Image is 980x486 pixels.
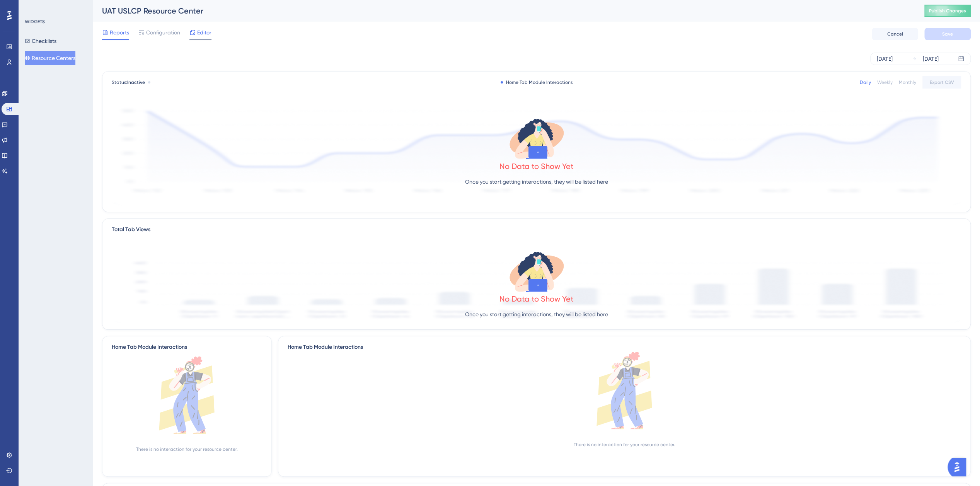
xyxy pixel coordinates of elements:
div: Weekly [877,79,893,85]
div: Home Tab Module Interactions [501,79,573,85]
div: WIDGETS [25,19,45,25]
span: Publish Changes [929,8,966,14]
button: Save [924,28,971,40]
div: [DATE] [923,54,939,63]
span: Status: [112,79,145,85]
span: Inactive [127,80,145,85]
span: Configuration [146,28,180,37]
div: Home Tab Module Interactions [112,343,187,352]
div: Monthly [899,79,916,85]
span: Save [942,31,953,37]
div: Daily [860,79,871,85]
div: Total Tab Views [112,225,150,234]
div: There is no interaction for your resource center. [574,442,675,448]
span: Cancel [887,31,903,37]
button: Cancel [872,28,918,40]
button: Checklists [25,34,56,48]
p: Once you start getting interactions, they will be listed here [465,310,608,319]
iframe: UserGuiding AI Assistant Launcher [948,455,971,479]
span: Editor [197,28,211,37]
div: No Data to Show Yet [499,161,574,172]
p: Once you start getting interactions, they will be listed here [465,177,608,186]
div: [DATE] [877,54,893,63]
button: Resource Centers [25,51,75,65]
div: Home Tab Module Interactions [288,343,961,352]
span: Reports [110,28,129,37]
div: UAT USLCP Resource Center [102,5,905,16]
div: No Data to Show Yet [499,293,574,304]
span: Export CSV [930,79,954,85]
button: Export CSV [922,76,961,89]
div: There is no interaction for your resource center. [136,446,238,452]
button: Publish Changes [924,5,971,17]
